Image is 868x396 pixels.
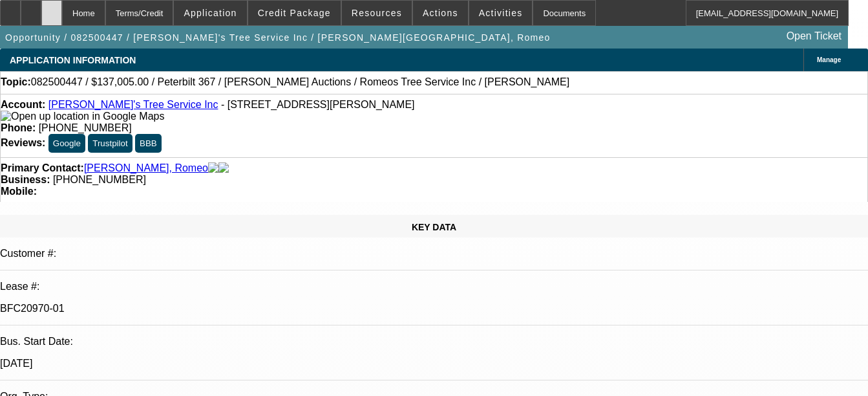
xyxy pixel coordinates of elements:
strong: Topic: [1,76,31,88]
a: Open Ticket [781,25,847,47]
button: Credit Package [248,1,341,25]
button: BBB [135,134,162,153]
strong: Mobile: [1,186,37,197]
button: Application [174,1,246,25]
span: [PHONE_NUMBER] [39,122,132,133]
button: Resources [342,1,412,25]
img: linkedin-icon.png [218,162,229,174]
strong: Phone: [1,122,36,133]
a: View Google Maps [1,111,164,122]
span: 082500447 / $137,005.00 / Peterbilt 367 / [PERSON_NAME] Auctions / Romeos Tree Service Inc / [PER... [31,76,569,88]
span: Opportunity / 082500447 / [PERSON_NAME]'s Tree Service Inc / [PERSON_NAME][GEOGRAPHIC_DATA], Romeo [5,32,551,43]
a: [PERSON_NAME]'s Tree Service Inc [48,99,218,110]
strong: Primary Contact: [1,162,84,174]
strong: Account: [1,99,45,110]
span: Application [184,8,237,18]
span: [PHONE_NUMBER] [53,174,146,185]
strong: Business: [1,174,50,185]
span: - [STREET_ADDRESS][PERSON_NAME] [221,99,415,110]
span: KEY DATA [412,222,456,232]
span: Resources [352,8,402,18]
img: Open up location in Google Maps [1,111,164,122]
a: [PERSON_NAME], Romeo [84,162,208,174]
span: Actions [423,8,458,18]
button: Activities [469,1,533,25]
strong: Reviews: [1,137,45,148]
span: Activities [479,8,523,18]
button: Trustpilot [88,134,132,153]
span: APPLICATION INFORMATION [10,55,136,65]
img: facebook-icon.png [208,162,218,174]
button: Google [48,134,85,153]
span: Manage [817,56,841,63]
span: Credit Package [258,8,331,18]
button: Actions [413,1,468,25]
